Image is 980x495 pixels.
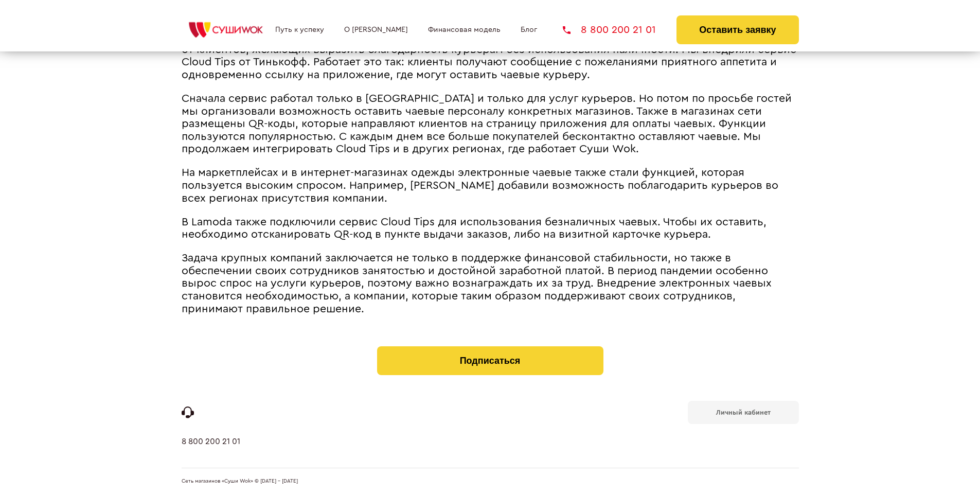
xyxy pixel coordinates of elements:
[182,479,298,485] span: Сеть магазинов «Суши Wok» © [DATE] - [DATE]
[521,26,537,34] a: Блог
[581,25,656,35] span: 8 800 200 21 01
[275,26,324,34] a: Путь к успеху
[377,346,603,375] button: Подписаться
[676,15,798,44] button: Оставить заявку
[563,25,656,35] a: 8 800 200 21 01
[428,26,501,34] a: Финансовая модель
[182,167,778,203] span: На маркетплейсах и в интернет-магазинах одежды электронные чаевые также стали функцией, которая п...
[716,409,771,416] b: Личный кабинет
[688,401,799,424] a: Личный кабинет
[182,217,767,240] span: В Lamoda также подключили сервис Cloud Tips для использования безналичных чаевых. Чтобы их остави...
[182,93,792,154] span: Сначала сервис работал только в [GEOGRAPHIC_DATA] и только для услуг курьеров. Но потом по просьб...
[182,253,772,314] span: Задача крупных компаний заключается не только в поддержке финансовой стабильности, но также в обе...
[344,26,408,34] a: О [PERSON_NAME]
[182,437,240,468] a: 8 800 200 21 01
